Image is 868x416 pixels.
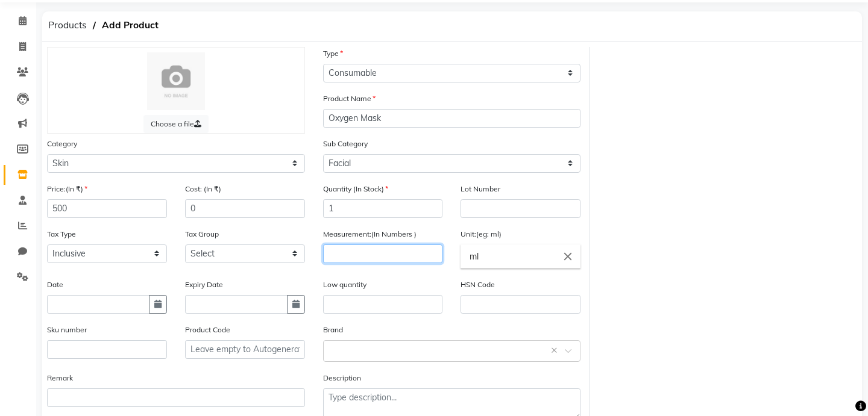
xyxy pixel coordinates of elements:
[323,373,361,383] label: Description
[323,48,343,59] label: Type
[185,279,223,290] label: Expiry Date
[323,93,376,104] label: Product Name
[551,344,561,357] span: Clear all
[561,250,574,263] i: Close
[47,324,87,335] label: Sku number
[461,279,495,290] label: HSN Code
[47,229,76,240] label: Tax Type
[185,229,219,240] label: Tax Group
[185,324,230,335] label: Product Code
[461,229,502,240] label: Unit:(eg: ml)
[323,138,368,149] label: Sub Category
[47,373,73,383] label: Remark
[185,184,221,194] label: Cost: (In ₹)
[143,115,209,133] label: Choose a file
[323,324,343,335] label: Brand
[461,184,500,194] label: Lot Number
[96,14,165,36] span: Add Product
[323,229,417,240] label: Measurement:(In Numbers )
[323,184,388,194] label: Quantity (In Stock)
[323,279,366,290] label: Low quantity
[147,52,205,110] img: Cinque Terre
[47,184,87,194] label: Price:(In ₹)
[42,14,93,36] span: Products
[47,279,63,290] label: Date
[47,138,77,149] label: Category
[185,340,305,359] input: Leave empty to Autogenerate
